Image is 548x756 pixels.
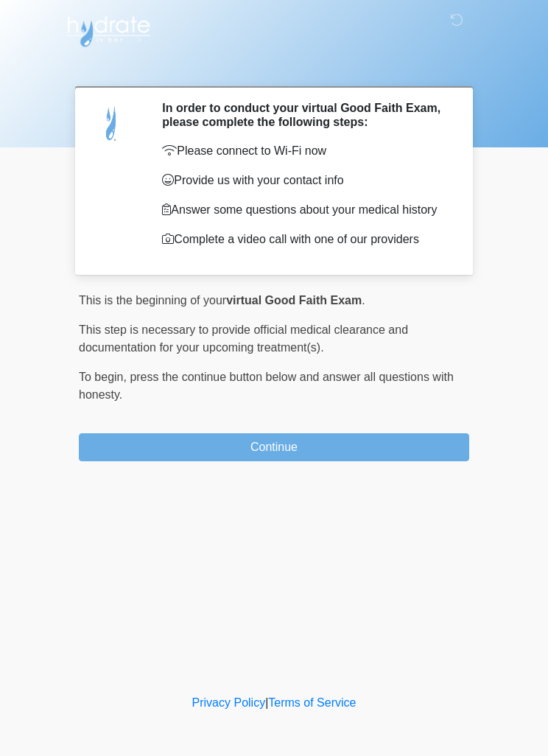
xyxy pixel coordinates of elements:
span: press the continue button below and answer all questions with honesty. [79,371,454,401]
img: Hydrate IV Bar - Scottsdale Logo [64,11,152,48]
p: Provide us with your contact info [162,172,447,189]
span: This is the beginning of your [79,294,226,307]
h2: In order to conduct your virtual Good Faith Exam, please complete the following steps: [162,101,447,129]
span: This step is necessary to provide official medical clearance and documentation for your upcoming ... [79,323,408,354]
p: Complete a video call with one of our providers [162,231,447,248]
img: Agent Avatar [90,101,134,145]
h1: ‎ ‎ ‎ [68,53,480,80]
span: . [362,294,365,307]
button: Continue [79,433,469,461]
a: Terms of Service [268,696,356,709]
p: Please connect to Wi-Fi now [162,142,447,160]
a: Privacy Policy [192,696,266,709]
span: To begin, [79,371,130,383]
p: Answer some questions about your medical history [162,201,447,219]
a: | [265,696,268,709]
strong: virtual Good Faith Exam [226,294,362,307]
